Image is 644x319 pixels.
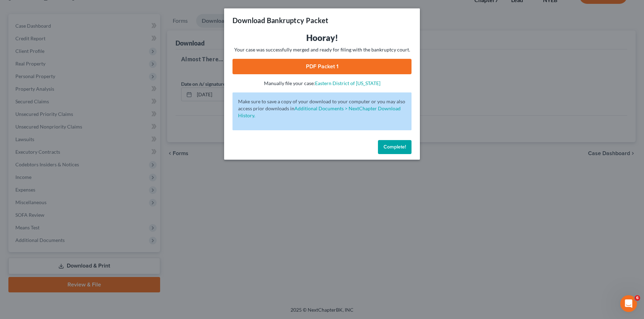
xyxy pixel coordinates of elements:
[238,98,406,119] p: Make sure to save a copy of your download to your computer or you may also access prior downloads in
[232,59,412,74] a: PDF Packet 1
[620,295,637,312] iframe: Intercom live chat
[232,32,412,43] h3: Hooray!
[384,144,406,150] span: Complete!
[232,80,412,87] p: Manually file your case:
[315,80,380,86] a: Eastern District of [US_STATE]
[238,105,401,118] a: Additional Documents > NextChapter Download History.
[232,46,412,53] p: Your case was successfully merged and ready for filing with the bankruptcy court.
[232,15,328,25] h3: Download Bankruptcy Packet
[378,140,412,154] button: Complete!
[635,295,640,301] span: 6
